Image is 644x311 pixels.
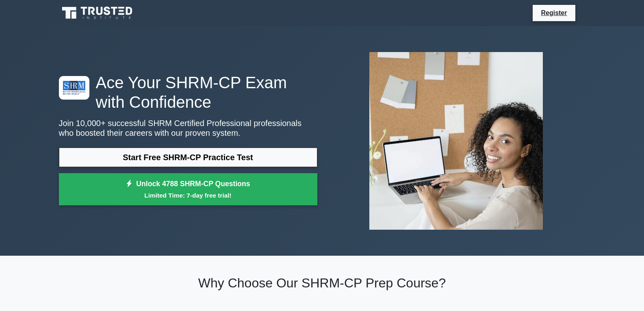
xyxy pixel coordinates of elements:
h1: Ace Your SHRM-CP Exam with Confidence [59,73,317,112]
p: Join 10,000+ successful SHRM Certified Professional professionals who boosted their careers with ... [59,118,317,138]
a: Register [536,8,572,18]
a: Unlock 4788 SHRM-CP QuestionsLimited Time: 7-day free trial! [59,173,317,206]
h2: Why Choose Our SHRM-CP Prep Course? [59,275,585,291]
small: Limited Time: 7-day free trial! [69,191,307,200]
a: Start Free SHRM-CP Practice Test [59,148,317,167]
